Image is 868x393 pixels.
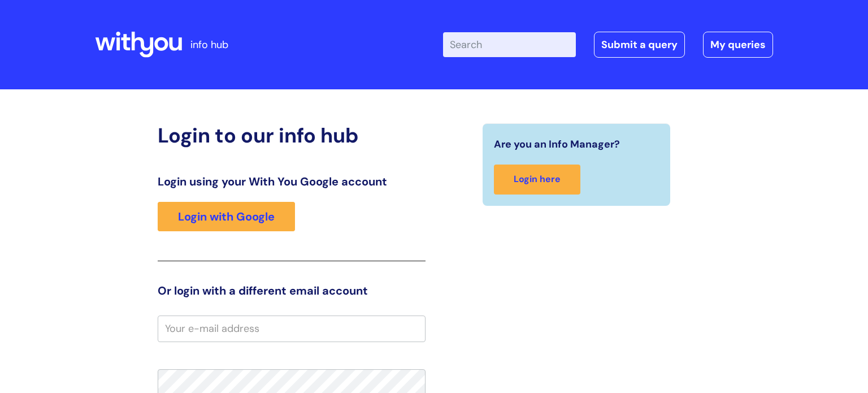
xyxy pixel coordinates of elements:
a: Login with Google [158,202,295,231]
input: Your e-mail address [158,316,426,342]
h3: Or login with a different email account [158,284,426,297]
h3: Login using your With You Google account [158,175,426,188]
p: info hub [190,36,228,54]
span: Are you an Info Manager? [494,135,620,153]
input: Search [443,32,576,57]
a: My queries [703,32,773,58]
a: Login here [494,165,580,195]
a: Submit a query [594,32,685,58]
h2: Login to our info hub [158,123,426,148]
